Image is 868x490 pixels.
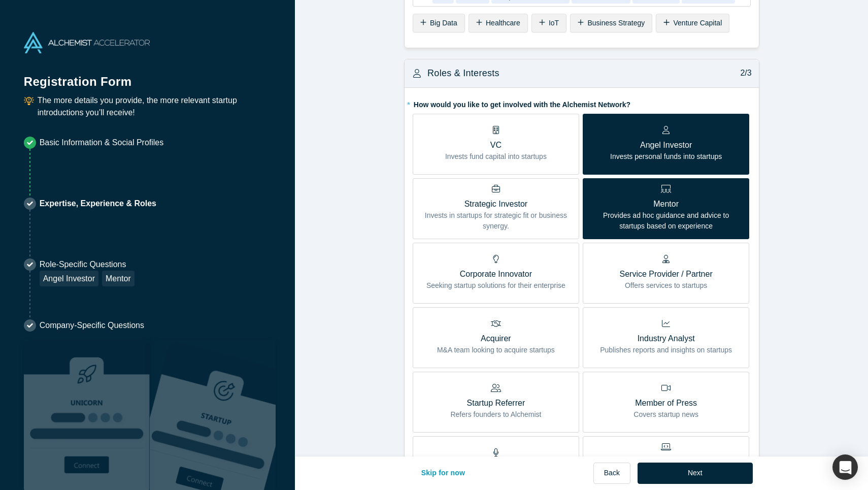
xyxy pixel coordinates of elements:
[102,271,135,286] div: Mentor
[426,280,565,291] p: Seeking startup solutions for their enterprise
[413,14,465,32] div: Big Data
[620,280,713,291] p: Offers services to startups
[633,409,698,420] p: Covers startup news
[450,409,541,420] p: Refers founders to Alchemist
[638,463,753,484] button: Next
[40,271,98,286] div: Angel Investor
[587,19,645,27] span: Business Strategy
[445,151,547,162] p: Invests fund capital into startups
[531,14,566,32] div: IoT
[420,198,572,210] p: Strategic Investor
[426,268,565,280] p: Corporate Innovator
[450,397,541,409] p: Startup Referrer
[735,67,752,79] p: 2/3
[430,19,457,27] span: Big Data
[427,67,499,80] h3: Roles & Interests
[40,258,135,271] p: Role-Specific Questions
[469,14,528,32] div: Healthcare
[413,96,751,110] label: How would you like to get involved with the Alchemist Network?
[40,137,164,149] p: Basic Information & Social Profiles
[437,345,555,355] p: M&A team looking to acquire startups
[420,210,572,232] p: Invests in startups for strategic fit or business synergy.
[610,151,722,162] p: Invests personal funds into startups
[40,319,144,332] p: Company-Specific Questions
[593,463,630,484] button: Back
[38,94,272,119] p: The more details you provide, the more relevant startup introductions you’ll receive!
[40,198,156,210] p: Expertise, Experience & Roles
[590,210,742,232] p: Provides ad hoc guidance and advice to startups based on experience
[590,198,742,210] p: Mentor
[411,463,476,484] button: Skip for now
[600,345,732,355] p: Publishes reports and insights on startups
[656,14,729,32] div: Venture Capital
[24,62,272,91] h1: Registration Form
[633,397,698,409] p: Member of Press
[24,340,150,490] img: Robust Technologies
[620,268,713,280] p: Service Provider / Partner
[549,19,559,27] span: IoT
[150,340,276,490] img: Prism AI
[600,333,732,345] p: Industry Analyst
[437,333,555,345] p: Acquirer
[570,14,652,32] div: Business Strategy
[610,139,722,151] p: Angel Investor
[486,19,520,27] span: Healthcare
[674,19,722,27] span: Venture Capital
[445,139,547,151] p: VC
[24,32,150,53] img: Alchemist Accelerator Logo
